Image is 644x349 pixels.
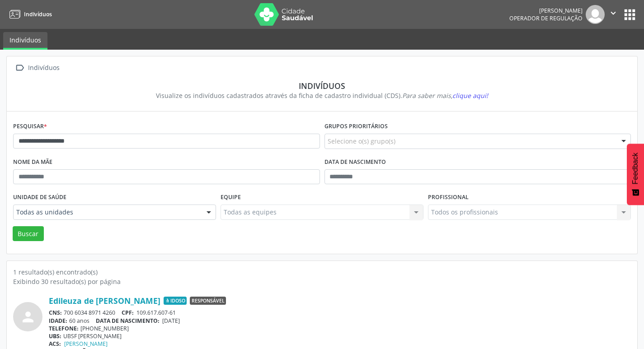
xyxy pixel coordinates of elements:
[49,317,631,325] div: 60 anos
[162,317,180,325] span: [DATE]
[190,297,226,305] span: Responsável
[6,7,52,22] a: Indivíduos
[49,325,79,332] span: TELEFONE:
[221,191,241,205] label: Equipe
[49,317,67,325] span: IDADE:
[49,309,631,316] div: 700 6034 8971 4260
[49,332,631,340] div: UBSF [PERSON_NAME]
[24,10,52,18] span: Indivíduos
[631,153,639,184] span: Feedback
[509,7,583,14] div: [PERSON_NAME]
[3,32,47,50] a: Indivíduos
[13,267,631,277] div: 1 resultado(s) encontrado(s)
[402,91,488,100] i: Para saber mais,
[13,226,44,242] button: Buscar
[13,277,631,286] div: Exibindo 30 resultado(s) por página
[622,7,638,23] button: apps
[13,61,26,74] i: 
[13,61,61,74] a:  Indivíduos
[19,91,625,100] div: Visualize os indivíduos cadastrados através da ficha de cadastro individual (CDS).
[586,5,605,24] img: img
[49,340,61,348] span: ACS:
[608,8,618,18] i: 
[49,325,631,332] div: [PHONE_NUMBER]
[328,136,395,146] span: Selecione o(s) grupo(s)
[122,309,134,316] span: CPF:
[13,120,47,134] label: Pesquisar
[26,61,61,74] div: Indivíduos
[164,297,187,305] span: Idoso
[64,340,108,348] a: [PERSON_NAME]
[605,5,622,24] button: 
[96,317,160,325] span: DATA DE NASCIMENTO:
[452,91,488,100] span: clique aqui!
[324,120,388,134] label: Grupos prioritários
[13,155,52,169] label: Nome da mãe
[324,155,386,169] label: Data de nascimento
[49,332,61,340] span: UBS:
[627,144,644,205] button: Feedback - Mostrar pesquisa
[16,208,197,217] span: Todas as unidades
[49,296,160,306] a: Edileuza de [PERSON_NAME]
[13,191,66,205] label: Unidade de saúde
[19,81,625,91] div: Indivíduos
[136,309,176,316] span: 109.617.607-61
[49,309,62,316] span: CNS:
[509,14,583,22] span: Operador de regulação
[428,191,469,205] label: Profissional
